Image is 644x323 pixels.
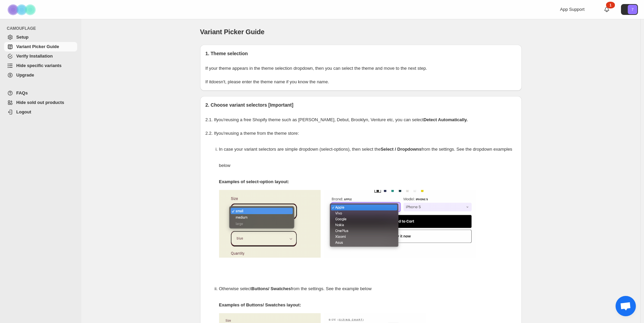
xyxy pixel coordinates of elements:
p: If it doesn't , please enter the theme name if you know the name. [206,79,516,85]
strong: Detect Automatically. [424,117,468,122]
h2: 2. Choose variant selectors [Important] [206,102,516,108]
span: FAQs [16,90,28,95]
strong: Examples of select-option layout: [219,179,289,184]
a: FAQs [4,88,77,98]
p: 2.1. If you're using a free Shopify theme such as [PERSON_NAME], Debut, Brooklyn, Venture etc, yo... [206,116,516,123]
a: Hide specific variants [4,61,77,70]
button: Avatar with initials 7 [621,4,638,15]
span: CAMOUFLAGE [7,26,78,31]
h2: 1. Theme selection [206,50,516,57]
p: 2.2. If you're using a theme from the theme store: [206,130,516,137]
a: Logout [4,107,77,117]
div: 1 [606,2,615,8]
span: Upgrade [16,72,34,78]
p: Otherwise select from the settings. See the example below [219,281,516,297]
div: Open chat [616,296,636,316]
img: camouflage-select-options [219,190,321,258]
span: Hide sold out products [16,100,64,105]
a: Setup [4,33,77,42]
a: Upgrade [4,70,77,80]
a: 1 [603,6,610,13]
strong: Examples of Buttons/ Swatches layout: [219,302,301,307]
img: camouflage-select-options-2 [324,190,476,258]
strong: Select / Dropdowns [381,147,422,152]
span: Logout [16,109,31,114]
span: Variant Picker Guide [200,28,265,36]
p: If your theme appears in the theme selection dropdown, then you can select the theme and move to ... [206,65,516,72]
span: Hide specific variants [16,63,62,68]
span: Verify Installation [16,53,53,59]
a: Hide sold out products [4,98,77,107]
a: Verify Installation [4,51,77,61]
span: Variant Picker Guide [16,44,59,49]
span: App Support [560,7,584,12]
img: Camouflage [5,0,39,19]
text: 7 [631,7,634,12]
p: In case your variant selectors are simple dropdown (select-options), then select the from the set... [219,141,516,174]
strong: Buttons/ Swatches [252,286,291,291]
span: Avatar with initials 7 [628,5,637,14]
span: Setup [16,35,28,40]
a: Variant Picker Guide [4,42,77,51]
